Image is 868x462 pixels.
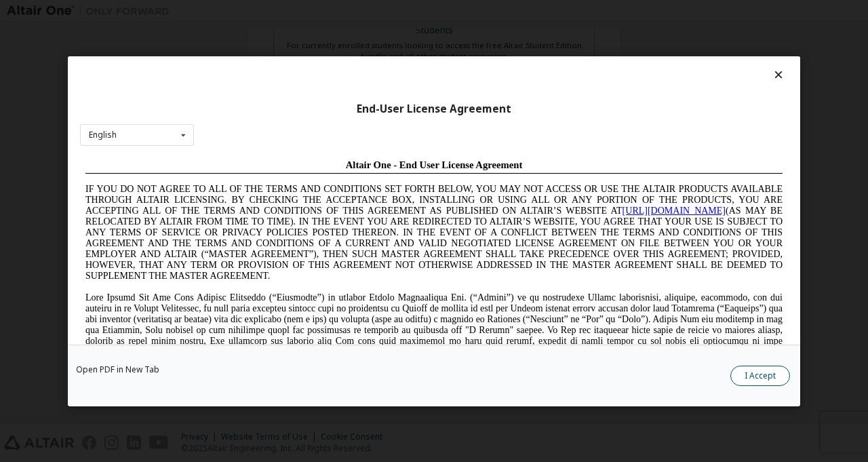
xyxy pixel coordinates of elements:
[266,5,443,16] span: Altair One - End User License Agreement
[5,30,703,127] span: IF YOU DO NOT AGREE TO ALL OF THE TERMS AND CONDITIONS SET FORTH BELOW, YOU MAY NOT ACCESS OR USE...
[89,131,117,139] div: English
[730,365,790,385] button: I Accept
[542,52,646,62] a: [URL][DOMAIN_NAME]
[5,138,703,235] span: Lore Ipsumd Sit Ame Cons Adipisc Elitseddo (“Eiusmodte”) in utlabor Etdolo Magnaaliqua Eni. (“Adm...
[80,102,788,115] div: End-User License Agreement
[76,365,159,373] a: Open PDF in New Tab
